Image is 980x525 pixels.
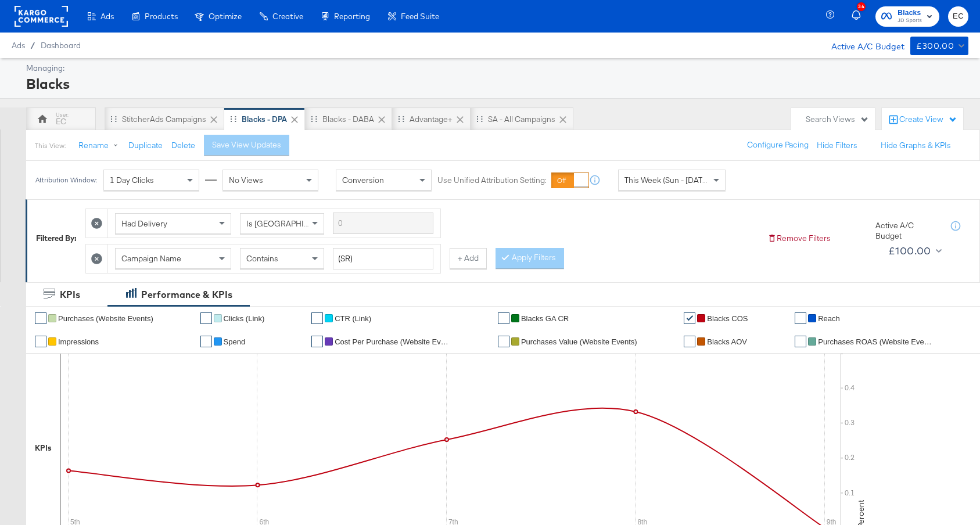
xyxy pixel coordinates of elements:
div: Managing: [26,63,965,74]
a: ✔ [200,312,212,324]
div: EC [56,116,66,127]
a: ✔ [311,312,323,324]
div: Attribution Window: [35,176,98,184]
a: ✔ [35,336,46,347]
a: ✔ [795,312,806,324]
span: Blacks AOV [707,337,747,346]
span: This Week (Sun - [DATE]) [624,175,712,185]
button: £300.00 [910,37,968,55]
div: £100.00 [888,242,931,260]
a: ✔ [498,336,509,347]
button: Rename [70,135,131,156]
a: ✔ [684,336,695,347]
span: Clicks (Link) [224,314,265,323]
span: Reach [818,314,840,323]
button: Hide Filters [817,140,857,151]
span: Blacks GA CR [521,314,569,323]
span: CTR (Link) [335,314,371,323]
div: Performance & KPIs [141,288,232,301]
button: BlacksJD Sports [875,6,939,27]
span: EC [953,10,964,23]
input: Enter a search term [333,213,433,234]
span: Reporting [334,12,370,21]
span: Purchases Value (Website Events) [521,337,637,346]
a: Dashboard [41,41,81,50]
div: Search Views [806,114,869,125]
button: EC [948,6,968,27]
div: Filtered By: [36,233,77,244]
span: Conversion [342,175,384,185]
div: SA - All campaigns [488,114,555,125]
div: Drag to reorder tab [230,116,236,122]
div: £300.00 [916,39,954,53]
span: Blacks [898,7,922,19]
div: Blacks - DPA [242,114,287,125]
span: 1 Day Clicks [110,175,154,185]
div: KPIs [60,288,80,301]
span: Blacks COS [707,314,748,323]
div: Drag to reorder tab [110,116,117,122]
a: ✔ [35,312,46,324]
span: JD Sports [898,16,922,26]
span: Contains [246,253,278,264]
div: Drag to reorder tab [476,116,483,122]
span: Products [145,12,178,21]
button: Duplicate [128,140,163,151]
button: Hide Graphs & KPIs [881,140,951,151]
span: Spend [224,337,246,346]
a: ✔ [200,336,212,347]
button: £100.00 [884,242,945,260]
span: No Views [229,175,263,185]
div: StitcherAds Campaigns [122,114,206,125]
div: Advantage+ [410,114,453,125]
span: Purchases (Website Events) [58,314,153,323]
span: Had Delivery [121,218,167,229]
a: ✔ [498,312,509,324]
div: Active A/C Budget [819,37,904,54]
div: Blacks [26,74,965,94]
span: Campaign Name [121,253,181,264]
div: Blacks - DABA [322,114,374,125]
span: Is [GEOGRAPHIC_DATA] [246,218,335,229]
span: Impressions [58,337,99,346]
div: Drag to reorder tab [311,116,317,122]
button: Delete [171,140,195,151]
span: / [25,41,41,50]
span: Ads [12,41,25,50]
div: Active A/C Budget [875,220,939,242]
div: KPIs [35,443,52,454]
a: ✔ [795,336,806,347]
button: 34 [850,5,870,28]
button: Configure Pacing [739,135,817,156]
a: ✔ [684,312,695,324]
div: Create View [899,114,957,125]
button: Remove Filters [767,233,831,244]
button: + Add [450,248,487,269]
span: Cost Per Purchase (Website Events) [335,337,451,346]
span: Feed Suite [401,12,439,21]
span: Creative [272,12,303,21]
label: Use Unified Attribution Setting: [437,175,547,186]
span: Optimize [209,12,242,21]
input: Enter a search term [333,248,433,269]
div: 34 [857,2,866,11]
span: Purchases ROAS (Website Events) [818,337,934,346]
a: ✔ [311,336,323,347]
span: Ads [100,12,114,21]
div: This View: [35,141,66,150]
div: Drag to reorder tab [398,116,404,122]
